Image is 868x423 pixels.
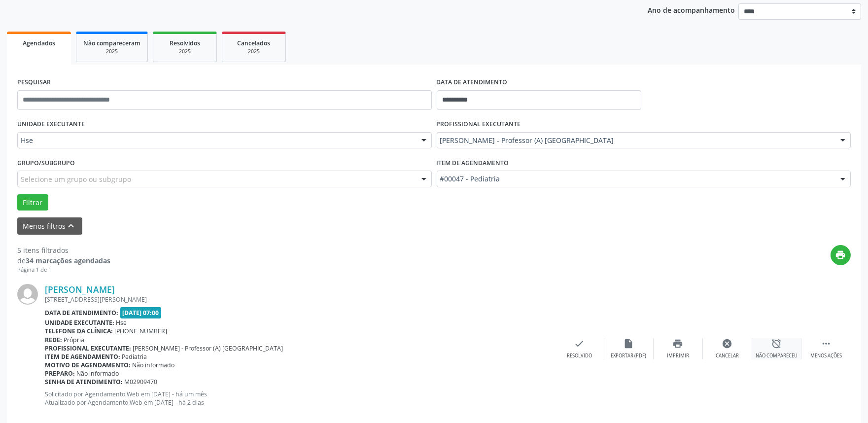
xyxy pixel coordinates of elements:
[45,295,555,304] div: [STREET_ADDRESS][PERSON_NAME]
[810,352,842,359] div: Menos ações
[45,318,114,327] b: Unidade executante:
[437,155,509,171] label: Item de agendamento
[437,117,521,132] label: PROFISSIONAL EXECUTANTE
[170,39,200,47] span: Resolvidos
[722,338,733,349] i: cancel
[574,338,585,349] i: check
[115,327,168,335] span: [PHONE_NUMBER]
[45,390,555,407] p: Solicitado por Agendamento Web em [DATE] - há um mês Atualizado por Agendamento Web em [DATE] - h...
[23,39,55,47] span: Agendados
[45,336,62,344] b: Rede:
[673,338,684,349] i: print
[440,136,831,145] span: [PERSON_NAME] - Professor (A) [GEOGRAPHIC_DATA]
[45,361,131,369] b: Motivo de agendamento:
[17,75,51,90] label: PESQUISAR
[77,369,119,378] span: Não informado
[835,249,846,260] i: print
[567,352,592,359] div: Resolvido
[771,338,782,349] i: alarm_off
[611,352,647,359] div: Exportar (PDF)
[437,75,508,90] label: DATA DE ATENDIMENTO
[440,174,831,184] span: #00047 - Pediatria
[624,338,634,349] i: insert_drive_file
[26,256,110,265] strong: 34 marcações agendadas
[648,3,735,16] p: Ano de acompanhamento
[229,48,278,55] div: 2025
[821,338,832,349] i: 
[238,39,271,47] span: Cancelados
[160,48,209,55] div: 2025
[45,309,118,317] b: Data de atendimento:
[45,284,115,295] a: [PERSON_NAME]
[66,220,77,231] i: keyboard_arrow_up
[125,378,158,386] span: M02909470
[17,245,110,255] div: 5 itens filtrados
[64,336,85,344] span: Própria
[120,307,162,318] span: [DATE] 07:00
[83,48,140,55] div: 2025
[21,136,412,145] span: Hse
[21,174,131,184] span: Selecione um grupo ou subgrupo
[17,255,110,266] div: de
[831,245,851,265] button: print
[17,117,85,132] label: UNIDADE EXECUTANTE
[45,327,113,335] b: Telefone da clínica:
[133,361,175,369] span: Não informado
[45,369,75,378] b: Preparo:
[45,352,120,361] b: Item de agendamento:
[17,266,110,274] div: Página 1 de 1
[45,344,131,352] b: Profissional executante:
[83,39,140,47] span: Não compareceram
[17,155,75,171] label: Grupo/Subgrupo
[17,194,48,211] button: Filtrar
[45,378,123,386] b: Senha de atendimento:
[716,352,739,359] div: Cancelar
[756,352,798,359] div: Não compareceu
[667,352,689,359] div: Imprimir
[17,284,38,305] img: img
[133,344,283,352] span: [PERSON_NAME] - Professor (A) [GEOGRAPHIC_DATA]
[17,217,82,235] button: Menos filtroskeyboard_arrow_up
[122,352,147,361] span: Pediatria
[116,318,127,327] span: Hse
